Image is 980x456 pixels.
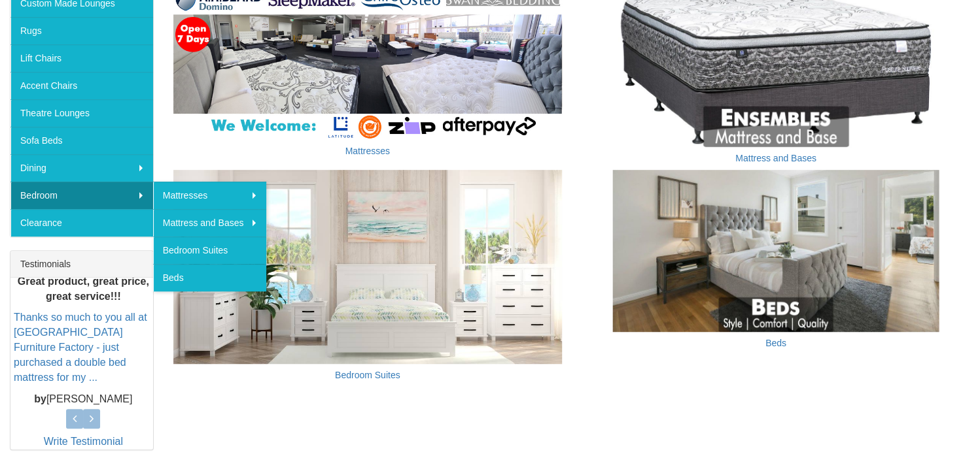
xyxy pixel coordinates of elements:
a: Write Testimonial [44,436,123,447]
div: Testimonials [10,251,153,278]
a: Lift Chairs [10,44,153,72]
a: Thanks so much to you all at [GEOGRAPHIC_DATA] Furniture Factory - just purchased a double bed ma... [14,312,147,382]
a: Dining [10,154,153,182]
b: by [34,393,46,404]
a: Clearance [10,209,153,236]
a: Theatre Lounges [10,99,153,127]
a: Rugs [10,17,153,44]
a: Sofa Beds [10,127,153,154]
a: Beds [765,338,786,348]
a: Bedroom Suites [335,370,400,380]
a: Mattress and Bases [735,153,816,163]
a: Beds [153,264,267,291]
a: Bedroom [10,182,153,209]
b: Great product, great price, great service!!! [18,275,149,301]
a: Bedroom Suites [153,236,267,264]
a: Accent Chairs [10,72,153,99]
p: [PERSON_NAME] [14,391,153,406]
img: Beds [582,170,970,332]
img: Bedroom Suites [173,170,562,364]
a: Mattresses [345,146,390,156]
a: Mattress and Bases [153,209,267,236]
a: Mattresses [153,182,267,209]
